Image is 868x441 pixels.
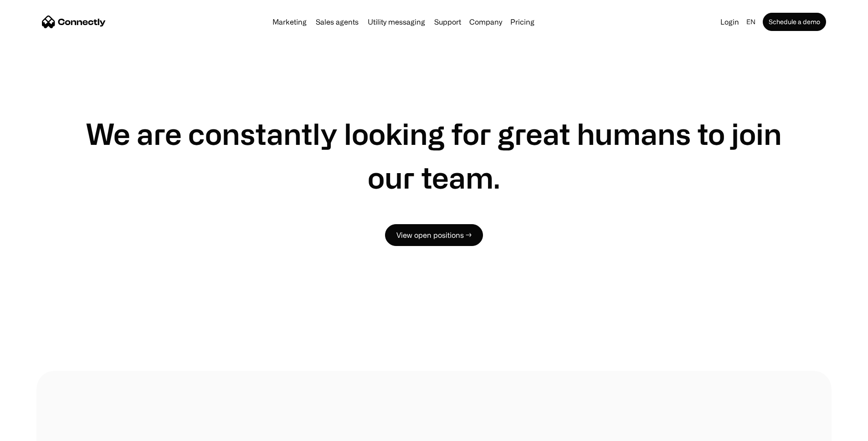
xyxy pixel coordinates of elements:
[469,15,502,28] div: Company
[431,18,465,26] a: Support
[312,18,362,26] a: Sales agents
[507,18,538,26] a: Pricing
[364,18,429,26] a: Utility messaging
[18,425,55,438] ul: Language list
[73,112,795,199] h1: We are constantly looking for great humans to join our team.
[746,15,755,28] div: en
[269,18,310,26] a: Marketing
[717,15,743,28] a: Login
[42,15,106,29] a: home
[385,224,483,246] a: View open positions →
[467,15,505,28] div: Company
[9,424,55,438] aside: Language selected: English
[743,15,761,28] div: en
[763,13,826,31] a: Schedule a demo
